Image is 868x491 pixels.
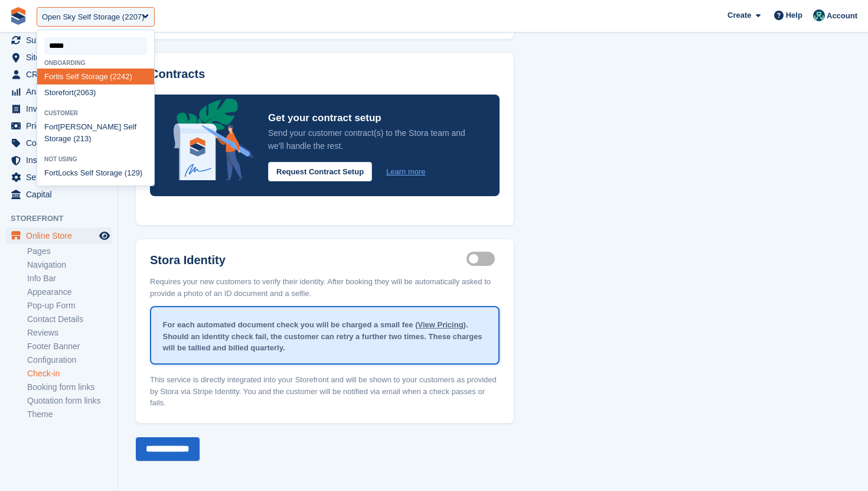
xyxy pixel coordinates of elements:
[6,152,112,168] a: menu
[37,84,154,100] div: Store (2063)
[6,135,112,151] a: menu
[27,382,112,393] a: Booking form links
[27,314,112,325] a: Contact Details
[386,166,425,178] a: Learn more
[466,258,500,260] label: Identity proof enabled
[786,9,802,21] span: Help
[268,109,476,126] p: Get your contract setup
[150,269,500,299] p: Requires your new customers to verify their identity. After booking they will be automatically as...
[26,49,97,66] span: Sites
[26,135,97,151] span: Coupons
[44,122,58,131] span: Fort
[150,253,466,267] label: Stora Identity
[26,169,97,186] span: Settings
[37,69,154,84] div: is Self Storage (2242)
[813,9,825,21] img: Jennifer Ofodile
[150,67,500,81] h3: Contracts
[9,7,27,25] img: stora-icon-8386f47178a22dfd0bd8f6a31ec36ba5ce8667c1dd55bd0f319d3a0aa187defe.svg
[26,100,97,117] span: Invoices
[44,168,58,177] span: Fort
[418,320,464,329] a: View Pricing
[6,83,112,100] a: menu
[26,152,97,168] span: Insurance
[26,66,97,83] span: CRM
[6,100,112,117] a: menu
[26,186,97,203] span: Capital
[37,119,154,147] div: [PERSON_NAME] Self Storage (213)
[6,49,112,66] a: menu
[174,99,254,180] img: integrated-contracts-announcement-icon-4bcc16208f3049d2eff6d38435ce2bd7c70663ee5dfbe56b0d99acac82...
[6,118,112,134] a: menu
[27,409,112,420] a: Theme
[150,367,500,409] p: This service is directly integrated into your Storefront and will be shown to your customers as p...
[151,310,498,363] div: For each automated document check you will be charged a small fee ( ). Should an identity check f...
[27,246,112,257] a: Pages
[37,60,154,66] div: Onboarding
[37,110,154,116] div: Customer
[27,395,112,407] a: Quotation form links
[268,162,372,181] button: Request Contract Setup
[27,287,112,298] a: Appearance
[268,126,476,152] p: Send your customer contract(s) to the Stora team and we'll handle the rest.
[27,327,112,339] a: Reviews
[37,165,154,181] div: Locks Self Storage (129)
[27,259,112,271] a: Navigation
[6,186,112,203] a: menu
[6,66,112,83] a: menu
[27,368,112,379] a: Check-in
[27,355,112,366] a: Configuration
[26,118,97,134] span: Pricing
[27,273,112,284] a: Info Bar
[26,83,97,100] span: Analytics
[6,32,112,48] a: menu
[6,169,112,186] a: menu
[27,341,112,352] a: Footer Banner
[44,72,58,81] span: Fort
[27,300,112,311] a: Pop-up Form
[26,32,97,48] span: Subscriptions
[11,213,118,225] span: Storefront
[97,229,112,243] a: Preview store
[727,9,751,21] span: Create
[63,88,74,97] span: fort
[26,227,97,244] span: Online Store
[6,227,112,244] a: menu
[42,11,144,23] div: Open Sky Self Storage (2207)
[827,10,857,22] span: Account
[37,156,154,162] div: Not using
